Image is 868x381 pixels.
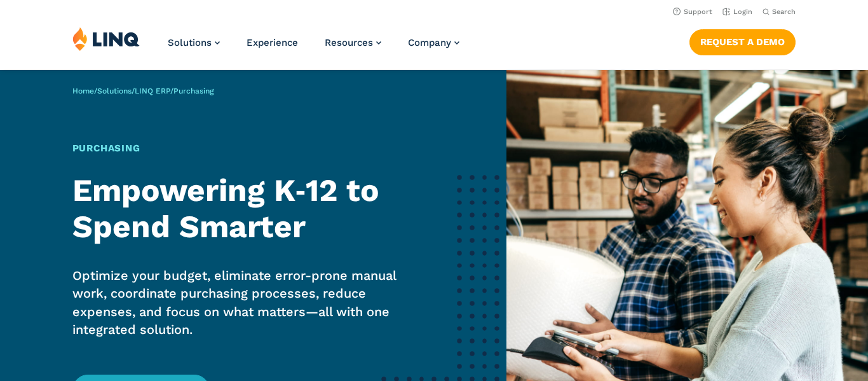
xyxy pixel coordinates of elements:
[72,87,94,95] a: Home
[325,37,381,48] a: Resources
[72,172,379,245] strong: Empowering K‑12 to Spend Smarter
[168,37,212,48] span: Solutions
[722,8,752,16] a: Login
[408,37,459,48] a: Company
[247,37,298,48] a: Experience
[325,37,373,48] span: Resources
[168,37,220,48] a: Solutions
[408,37,451,48] span: Company
[72,267,414,339] p: Optimize your budget, eliminate error-prone manual work, coordinate purchasing processes, reduce ...
[763,7,796,17] button: Open Search Bar
[168,27,459,69] nav: Primary Navigation
[173,87,214,95] span: Purchasing
[72,27,140,51] img: LINQ | K‑12 Software
[72,141,414,156] h1: Purchasing
[135,87,170,95] a: LINQ ERP
[673,8,712,16] a: Support
[97,87,132,95] a: Solutions
[689,29,796,55] a: Request a Demo
[772,8,796,16] span: Search
[72,87,214,95] span: / / /
[689,27,796,55] nav: Button Navigation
